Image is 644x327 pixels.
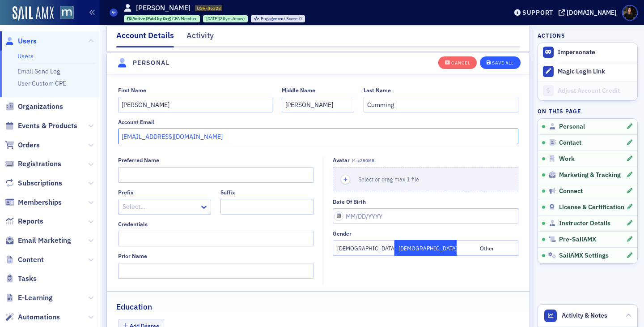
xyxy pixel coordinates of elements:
[18,216,43,226] span: Reports
[133,58,169,68] h4: Personal
[559,155,575,163] span: Work
[538,62,637,81] button: Magic Login Link
[118,157,159,163] div: Preferred Name
[352,158,374,163] span: Max
[457,240,518,256] button: Other
[562,311,607,320] span: Activity & Notes
[18,274,37,284] span: Tasks
[5,236,71,245] a: Email Marketing
[522,9,553,17] div: Support
[622,5,638,21] span: Profile
[18,236,71,245] span: Email Marketing
[438,56,477,69] button: Cancel
[333,240,394,256] button: [DEMOGRAPHIC_DATA]
[5,198,62,207] a: Memberships
[364,87,391,94] div: Last Name
[333,230,352,237] div: Gender
[282,87,315,94] div: Middle Name
[118,221,148,228] div: Credentials
[559,139,581,147] span: Contact
[559,123,585,131] span: Personal
[116,30,174,47] div: Account Details
[186,30,214,46] div: Activity
[360,158,374,163] span: 250MB
[558,68,633,76] div: Magic Login Link
[5,255,44,265] a: Content
[206,16,245,22] div: (28yrs 6mos)
[559,187,583,195] span: Connect
[197,5,221,11] span: USR-45328
[118,189,134,196] div: Prefix
[118,119,154,125] div: Account Email
[18,159,61,169] span: Registrations
[251,15,305,22] div: Engagement Score: 0
[559,203,624,211] span: License & Certification
[60,6,74,20] img: SailAMX
[5,312,60,322] a: Automations
[333,208,518,224] input: MM/DD/YYYY
[559,236,596,244] span: Pre-SailAMX
[17,67,60,75] a: Email Send Log
[13,6,54,21] img: SailAMX
[394,240,456,256] button: [DEMOGRAPHIC_DATA]
[261,16,300,22] span: Engagement Score :
[5,121,77,131] a: Events & Products
[18,178,62,188] span: Subscriptions
[18,255,44,265] span: Content
[538,31,565,39] h4: Actions
[5,36,37,46] a: Users
[136,3,191,13] h1: [PERSON_NAME]
[118,253,147,259] div: Prior Name
[5,140,40,150] a: Orders
[18,121,77,131] span: Events & Products
[559,252,609,260] span: SailAMX Settings
[5,178,62,188] a: Subscriptions
[127,16,197,22] a: Active (Paid by Org) CPA Member
[124,15,200,22] div: Active (Paid by Org): Active (Paid by Org): CPA Member
[18,312,60,322] span: Automations
[480,56,520,69] button: Save All
[220,189,235,196] div: Suffix
[18,293,53,303] span: E-Learning
[5,159,61,169] a: Registrations
[132,16,172,22] span: Active (Paid by Org)
[333,157,350,163] div: Avatar
[18,102,63,112] span: Organizations
[567,9,617,17] div: [DOMAIN_NAME]
[172,16,197,22] span: CPA Member
[203,15,248,22] div: 1997-04-03 00:00:00
[559,171,621,179] span: Marketing & Tracking
[18,198,62,207] span: Memberships
[333,167,518,192] button: Select or drag max 1 file
[559,219,610,228] span: Instructor Details
[538,81,637,100] a: Adjust Account Credit
[118,87,146,94] div: First Name
[538,107,638,115] h4: On this page
[5,293,53,303] a: E-Learning
[116,301,152,313] h2: Education
[261,17,302,22] div: 0
[18,140,40,150] span: Orders
[17,79,66,87] a: User Custom CPE
[5,102,63,112] a: Organizations
[17,52,34,60] a: Users
[559,9,620,16] button: [DOMAIN_NAME]
[5,216,43,226] a: Reports
[206,16,219,22] span: [DATE]
[558,87,633,95] div: Adjust Account Credit
[54,6,74,21] a: View Homepage
[5,274,37,284] a: Tasks
[18,36,37,46] span: Users
[333,198,366,205] div: Date of Birth
[451,60,470,65] div: Cancel
[358,176,419,183] span: Select or drag max 1 file
[492,60,513,65] div: Save All
[558,48,595,56] button: Impersonate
